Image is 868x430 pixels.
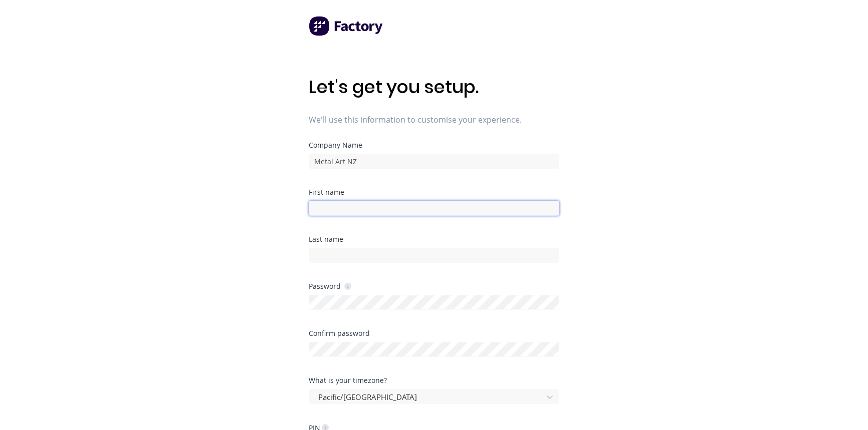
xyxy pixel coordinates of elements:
[309,236,559,243] div: Last name
[309,330,559,337] div: Confirm password
[309,281,351,291] div: Password
[309,16,384,36] img: Factory
[309,377,559,384] div: What is your timezone?
[309,76,559,98] h1: Let's get you setup.
[309,114,559,126] span: We'll use this information to customise your experience.
[309,189,559,196] div: First name
[309,142,559,149] div: Company Name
